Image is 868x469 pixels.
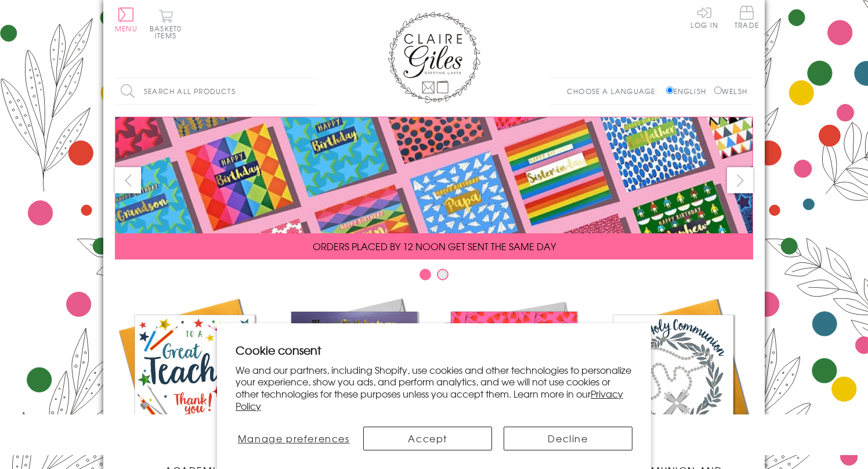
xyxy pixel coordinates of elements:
img: Claire Giles Greetings Cards [388,12,480,103]
input: English [666,86,674,94]
span: 0 items [155,23,182,41]
span: ORDERS PLACED BY 12 NOON GET SENT THE SAME DAY [313,239,556,253]
p: We and our partners, including Shopify, use cookies and other technologies to personalize your ex... [236,364,632,412]
label: Welsh [714,86,747,96]
span: Trade [735,6,759,28]
button: next [727,167,753,193]
h2: Cookie consent [236,342,632,358]
a: Privacy Policy [236,387,623,413]
input: Welsh [714,86,722,94]
a: Log In [690,6,718,28]
button: Carousel Page 1 (Current Slide) [419,269,431,280]
button: Carousel Page 2 [437,269,449,280]
button: prev [115,167,141,193]
span: Manage preferences [238,431,350,445]
p: Choose a language: [567,86,664,96]
input: Search [306,78,318,104]
button: Manage preferences [236,427,352,450]
input: Search all products [115,78,318,104]
label: English [666,86,712,96]
a: Trade [735,6,759,31]
button: Menu [115,8,138,32]
button: Basket0 items [150,9,182,39]
button: Decline [504,427,632,450]
button: Accept [363,427,492,450]
div: Carousel Pagination [115,268,753,286]
span: Menu [115,23,138,34]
